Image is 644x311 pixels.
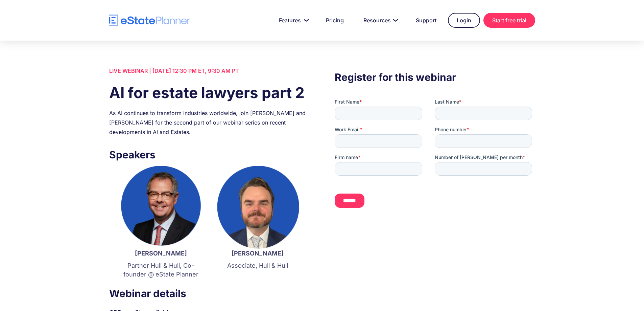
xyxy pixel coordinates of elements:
[483,13,535,28] a: Start free trial
[109,108,309,137] div: As AI continues to transform industries worldwide, join [PERSON_NAME] and [PERSON_NAME] for the s...
[318,14,352,27] a: Pricing
[335,98,535,214] iframe: Form 0
[119,261,202,279] p: Partner Hull & Hull, Co-founder @ eState Planner
[109,82,309,103] h1: AI for estate lawyers part 2
[355,14,404,27] a: Resources
[271,14,314,27] a: Features
[232,250,284,257] strong: [PERSON_NAME]
[109,66,309,75] div: LIVE WEBINAR | [DATE] 12:30 PM ET, 9:30 AM PT
[335,69,535,85] h3: Register for this webinar
[109,286,309,301] h3: Webinar details
[448,13,480,28] a: Login
[109,15,190,26] a: home
[135,250,187,257] strong: [PERSON_NAME]
[216,261,299,270] p: Associate, Hull & Hull
[109,147,309,162] h3: Speakers
[408,14,445,27] a: Support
